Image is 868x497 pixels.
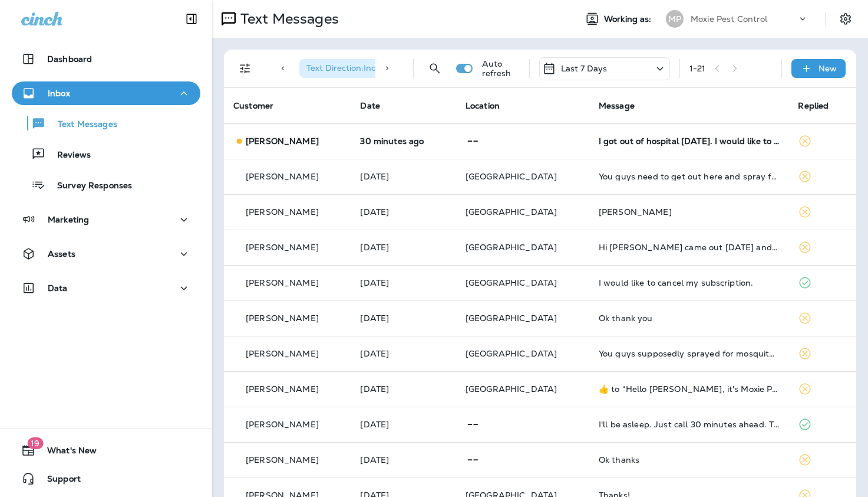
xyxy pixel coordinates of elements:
[819,64,837,73] p: New
[599,313,780,323] div: Ok thank you
[599,100,635,111] span: Message
[360,455,447,465] p: Aug 22, 2025 09:51 AM
[360,100,380,111] span: Date
[466,348,557,359] span: [GEOGRAPHIC_DATA]
[360,207,447,217] p: Aug 23, 2025 01:57 PM
[299,59,420,78] div: Text Direction:Incoming
[360,278,447,287] p: Aug 23, 2025 03:26 AM
[48,89,70,98] p: Inbox
[246,349,319,358] p: [PERSON_NAME]
[466,100,500,111] span: Location
[482,59,520,78] p: Auto refresh
[360,420,447,429] p: Aug 22, 2025 12:13 PM
[306,63,400,73] span: Text Direction : Incoming
[12,242,200,266] button: Assets
[423,57,447,80] button: Search Messages
[46,119,117,130] p: Text Messages
[835,8,856,30] button: Settings
[689,64,706,73] div: 1 - 21
[599,349,780,358] div: You guys supposedly sprayed for mosquitoes but they seem to be the same like it didn't work
[175,7,208,31] button: Collapse Sidebar
[233,100,273,111] span: Customer
[12,81,200,105] button: Inbox
[599,136,780,146] div: I got out of hospital yesterday. I would like to schedule any day next week EXCEPT Monday or Wedn...
[12,276,200,300] button: Data
[12,467,200,491] button: Support
[246,455,319,465] p: [PERSON_NAME]
[48,215,89,224] p: Marketing
[599,420,780,429] div: I'll be asleep. Just call 30 minutes ahead. Thank you
[35,474,81,488] span: Support
[12,47,200,71] button: Dashboard
[48,249,75,259] p: Assets
[246,136,319,146] p: [PERSON_NAME]
[45,181,132,192] p: Survey Responses
[360,349,447,358] p: Aug 22, 2025 04:17 PM
[35,446,97,460] span: What's New
[246,420,319,429] p: [PERSON_NAME]
[599,243,780,252] div: Hi Jamir came out yesterday and sprayed but 30min later it down poured rain. Does that prevent th...
[45,150,91,161] p: Reviews
[599,278,780,287] div: I would like to cancel my subscription.
[466,207,557,217] span: [GEOGRAPHIC_DATA]
[604,14,654,24] span: Working as:
[599,455,780,465] div: Ok thanks
[798,100,829,111] span: Replied
[48,283,68,293] p: Data
[599,172,780,181] div: You guys need to get out here and spray for ants. It's an ongoing problem and it needs to be deal...
[466,171,557,182] span: [GEOGRAPHIC_DATA]
[27,437,43,449] span: 19
[236,10,339,28] p: Text Messages
[12,142,200,166] button: Reviews
[561,64,608,73] p: Last 7 Days
[466,313,557,323] span: [GEOGRAPHIC_DATA]
[360,384,447,394] p: Aug 22, 2025 03:04 PM
[466,242,557,253] span: [GEOGRAPHIC_DATA]
[12,172,200,197] button: Survey Responses
[691,14,768,24] p: Moxie Pest Control
[466,384,557,394] span: [GEOGRAPHIC_DATA]
[246,278,319,287] p: [PERSON_NAME]
[599,384,780,394] div: ​👍​ to “ Hello Yvette, it's Moxie Pest Control here. We’re giving away free armyworm treatments! ...
[246,313,319,323] p: [PERSON_NAME]
[246,172,319,181] p: [PERSON_NAME]
[360,243,447,252] p: Aug 23, 2025 01:31 PM
[360,172,447,181] p: Aug 23, 2025 06:43 PM
[12,439,200,462] button: 19What's New
[246,207,319,217] p: [PERSON_NAME]
[12,208,200,231] button: Marketing
[12,111,200,136] button: Text Messages
[47,54,92,64] p: Dashboard
[466,277,557,288] span: [GEOGRAPHIC_DATA]
[360,136,447,146] p: Aug 25, 2025 09:10 AM
[233,57,257,80] button: Filters
[666,10,684,28] div: MP
[246,384,319,394] p: [PERSON_NAME]
[360,313,447,323] p: Aug 22, 2025 09:05 PM
[599,207,780,217] div: Jill
[246,243,319,252] p: [PERSON_NAME]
